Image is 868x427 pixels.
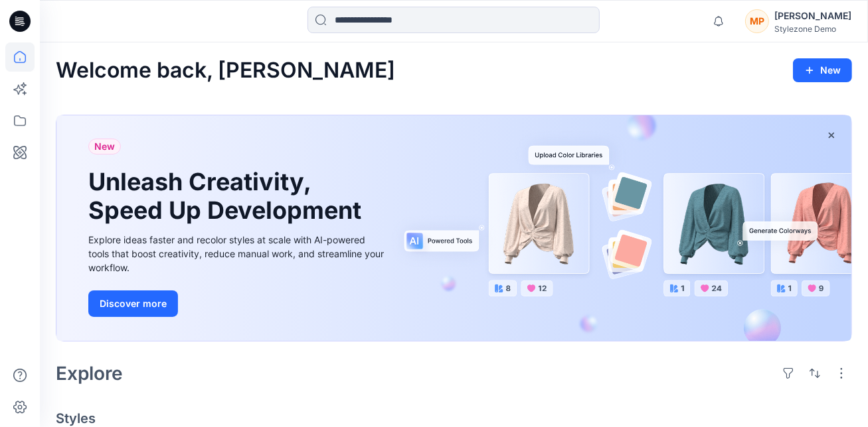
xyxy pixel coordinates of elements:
[88,290,178,317] button: Discover more
[774,24,851,34] div: Stylezone Demo
[94,139,115,154] span: New
[88,168,367,225] h1: Unleash Creativity, Speed Up Development
[88,233,387,274] div: Explore ideas faster and recolor styles at scale with AI-powered tools that boost creativity, red...
[745,9,769,33] div: MP
[88,290,387,317] a: Discover more
[56,410,852,426] h4: Styles
[56,58,395,83] h2: Welcome back, [PERSON_NAME]
[56,363,123,384] h2: Explore
[793,58,852,82] button: New
[774,8,851,24] div: [PERSON_NAME]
